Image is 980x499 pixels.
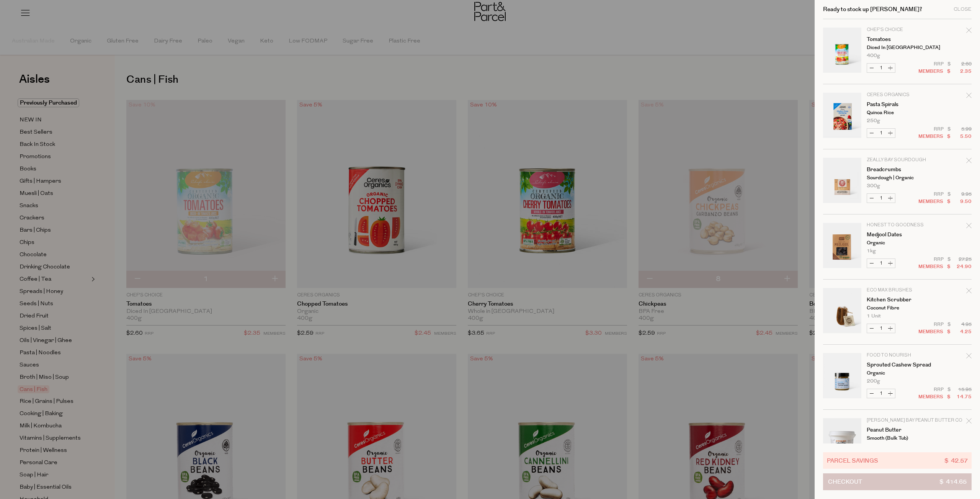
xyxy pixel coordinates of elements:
[867,223,926,227] p: Honest to Goodness
[876,194,886,203] input: QTY Breadcrumbs
[867,37,926,42] a: Tomatoes
[876,64,886,72] input: QTY Tomatoes
[867,436,926,441] p: Smooth (Bulk Tub)
[867,167,926,172] a: Breadcrumbs
[828,474,862,490] span: Checkout
[867,158,926,162] p: Zeally Bay Sourdough
[966,287,972,297] div: Remove Kitchen Scrubber
[867,45,926,50] p: Diced In [GEOGRAPHIC_DATA]
[867,427,926,433] a: Peanut Butter
[867,53,880,58] span: 400g
[867,297,926,303] a: Kitchen Scrubber
[876,389,886,398] input: QTY Sprouted Cashew Spread
[867,314,881,319] span: 1 Unit
[867,306,926,311] p: Coconut Fibre
[867,362,926,368] a: Sprouted Cashew Spread
[966,222,972,232] div: Remove Medjool Dates
[823,7,922,12] h2: Ready to stock up [PERSON_NAME]?
[867,232,926,237] a: Medjool Dates
[966,157,972,167] div: Remove Breadcrumbs
[939,474,967,490] span: $ 414.65
[867,379,880,384] span: 200g
[867,249,876,254] span: 1kg
[867,93,926,97] p: Ceres Organics
[867,183,880,188] span: 300g
[867,102,926,107] a: Pasta Spirals
[823,473,972,490] button: Checkout$ 414.65
[867,110,926,115] p: Quinoa Rice
[876,324,886,333] input: QTY Kitchen Scrubber
[966,26,972,37] div: Remove Tomatoes
[867,418,926,423] p: [PERSON_NAME] Bay Peanut Butter Co
[966,92,972,102] div: Remove Pasta Spirals
[867,371,926,376] p: Organic
[827,456,878,465] span: Parcel Savings
[966,417,972,427] div: Remove Peanut Butter
[867,175,926,180] p: Sourdough | Organic
[966,352,972,362] div: Remove Sprouted Cashew Spread
[876,259,886,268] input: QTY Medjool Dates
[867,28,926,32] p: Chef's Choice
[954,7,972,12] div: Close
[944,456,968,465] span: $ 42.57
[867,118,880,123] span: 250g
[867,241,926,245] p: Organic
[876,129,886,137] input: QTY Pasta Spirals
[867,353,926,358] p: Food to Nourish
[867,288,926,293] p: Eco Max Brushes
